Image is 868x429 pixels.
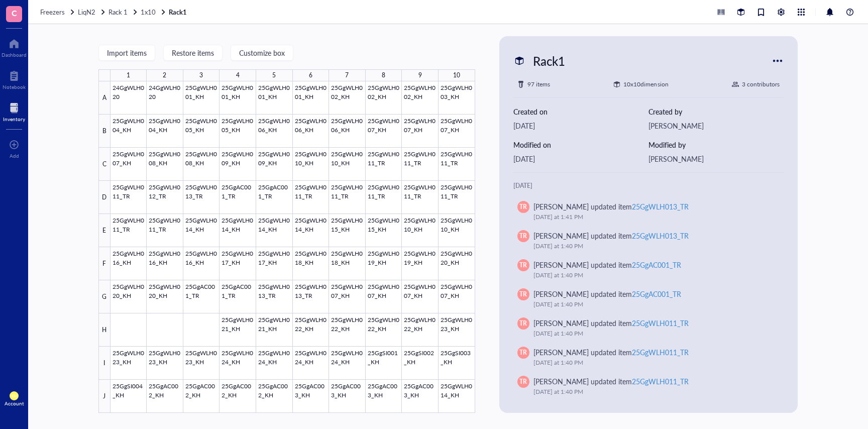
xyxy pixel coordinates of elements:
a: Dashboard [2,36,27,58]
div: Inventory [3,116,25,122]
span: C [12,7,17,19]
a: TR[PERSON_NAME] updated item25GgWLH011_TR[DATE] at 1:40 PM [513,343,784,372]
div: I [98,347,111,380]
div: [PERSON_NAME] [648,153,784,164]
div: 2 [163,69,166,81]
div: [PERSON_NAME] updated item [533,288,681,299]
div: 25GgAC001_TR [632,260,681,270]
div: F [98,247,111,280]
span: 1x10 [141,7,156,17]
button: Customize box [231,45,293,61]
span: KH [12,394,17,398]
span: Import items [107,49,147,57]
div: Notebook [3,84,26,90]
a: TR[PERSON_NAME] updated item25GgWLH011_TR[DATE] at 1:40 PM [513,372,784,401]
div: 6 [309,69,312,81]
span: Restore items [172,49,214,57]
div: Add [10,153,19,159]
div: Modified on [513,139,648,150]
span: Rack 1 [108,7,128,17]
a: TR[PERSON_NAME] updated item25GgAC001_TR[DATE] at 1:40 PM [513,255,784,284]
div: 5 [272,69,276,81]
div: [DATE] at 1:40 PM [533,299,772,309]
div: [DATE] at 1:40 PM [533,241,772,251]
div: Account [5,400,24,406]
div: 10 [453,69,460,81]
a: Freezers [40,8,76,17]
div: [PERSON_NAME] updated item [533,201,689,212]
div: 8 [382,69,385,81]
div: [PERSON_NAME] updated item [533,347,689,358]
div: B [98,115,111,148]
span: TR [519,261,527,270]
div: Modified by [648,139,784,150]
div: Created on [513,106,648,117]
div: [DATE] at 1:41 PM [533,212,772,222]
span: TR [519,290,527,299]
div: 4 [236,69,240,81]
div: E [98,214,111,247]
div: Rack1 [528,50,570,71]
div: [DATE] at 1:40 PM [533,329,772,339]
div: 10 x 10 dimension [623,79,668,89]
span: TR [519,319,527,328]
div: [DATE] [513,120,648,131]
div: 25GgAC001_TR [632,289,681,299]
div: 25GgWLH011_TR [632,376,689,386]
a: Rack1 [169,8,189,17]
span: LiqN2 [78,7,95,17]
div: Dashboard [2,52,27,58]
div: [PERSON_NAME] updated item [533,317,689,329]
div: [PERSON_NAME] updated item [533,230,689,241]
a: TR[PERSON_NAME] updated item25GgWLH011_TR[DATE] at 1:40 PM [513,313,784,343]
div: 25GgWLH011_TR [632,318,689,328]
div: [DATE] at 1:40 PM [533,358,772,368]
div: 1 [127,69,130,81]
a: Notebook [3,68,26,90]
a: Inventory [3,100,25,122]
div: 97 items [527,79,550,89]
div: J [98,380,111,413]
span: TR [519,202,527,211]
a: TR[PERSON_NAME] updated item25GgWLH013_TR[DATE] at 1:40 PM [513,226,784,255]
div: 25GgWLH011_TR [632,347,689,357]
button: Import items [98,45,155,61]
div: [DATE] [513,181,784,191]
div: 9 [418,69,422,81]
div: H [98,313,111,347]
span: TR [519,348,527,357]
button: Restore items [163,45,223,61]
div: [DATE] at 1:40 PM [533,270,772,280]
span: TR [519,377,527,386]
div: [PERSON_NAME] [648,120,784,131]
div: 3 [199,69,203,81]
span: Customize box [239,49,285,57]
a: TR[PERSON_NAME] updated item25GgAC001_TR[DATE] at 1:40 PM [513,284,784,313]
div: [DATE] [513,153,648,164]
span: Freezers [40,7,65,17]
a: Rack 11x10 [108,8,167,17]
div: 7 [345,69,349,81]
div: Created by [648,106,784,117]
div: C [98,148,111,181]
div: [PERSON_NAME] updated item [533,259,681,270]
div: D [98,181,111,214]
div: 25GgWLH013_TR [632,231,689,241]
a: LiqN2 [78,8,106,17]
div: [DATE] at 1:40 PM [533,387,772,397]
div: 3 contributors [742,79,780,89]
span: TR [519,232,527,241]
div: 25GgWLH013_TR [632,201,689,211]
div: A [98,81,111,115]
div: [PERSON_NAME] updated item [533,376,689,387]
div: G [98,280,111,313]
a: TR[PERSON_NAME] updated item25GgWLH013_TR[DATE] at 1:41 PM [513,197,784,226]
